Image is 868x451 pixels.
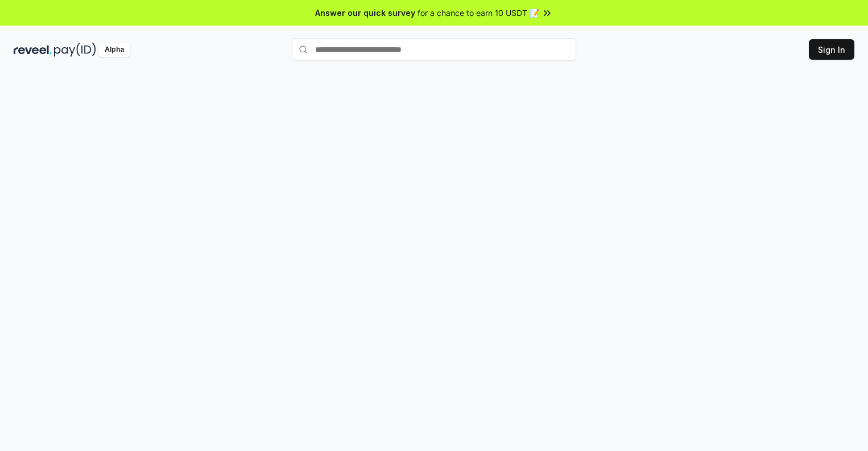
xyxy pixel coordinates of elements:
[809,39,854,60] button: Sign In
[54,43,96,57] img: pay_id
[315,7,415,19] span: Answer our quick survey
[14,43,52,57] img: reveel_dark
[418,7,539,19] span: for a chance to earn 10 USDT 📝
[98,43,130,57] div: Alpha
